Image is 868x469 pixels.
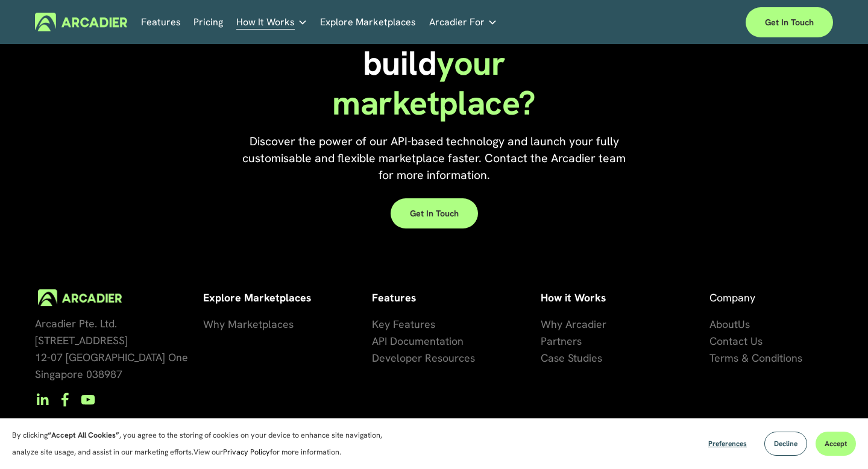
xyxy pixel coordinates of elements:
[709,317,738,331] span: About
[372,317,435,331] span: Key Features
[372,316,435,333] a: Key Features
[554,351,602,365] span: se Studies
[48,430,119,440] strong: “Accept All Cookies”
[320,13,416,31] a: Explore Marketplaces
[193,13,223,31] a: Pricing
[541,333,547,350] a: P
[547,333,582,350] a: artners
[541,350,554,367] a: Ca
[203,291,311,304] strong: Explore Marketplaces
[81,392,95,407] a: YouTube
[372,350,475,367] a: Developer Resources
[541,334,547,348] span: P
[699,432,756,456] button: Preferences
[541,351,554,365] span: Ca
[372,333,464,350] a: API Documentation
[242,134,629,183] span: Discover the power of our API-based technology and launch your fully customisable and flexible ma...
[58,392,72,407] a: Facebook
[12,427,404,461] p: By clicking , you agree to the storing of cookies on your device to enhance site navigation, anal...
[203,317,294,331] span: Why Marketplaces
[429,13,497,31] a: folder dropdown
[541,316,606,333] a: Why Arcadier
[301,4,567,123] h1: your marketplace?
[203,316,294,333] a: Why Marketplaces
[372,351,475,365] span: Developer Resources
[429,14,485,31] span: Arcadier For
[764,432,807,456] button: Decline
[808,411,868,469] iframe: Chat Widget
[547,334,582,348] span: artners
[746,7,833,37] a: Get in touch
[709,291,755,304] span: Company
[709,350,802,367] a: Terms & Conditions
[738,317,750,331] span: Us
[709,333,763,350] a: Contact Us
[709,334,763,348] span: Contact Us
[709,316,738,333] a: About
[774,439,797,449] span: Decline
[35,316,188,381] span: Arcadier Pte. Ltd. [STREET_ADDRESS] 12-07 [GEOGRAPHIC_DATA] One Singapore 038987
[35,392,49,407] a: LinkedIn
[372,291,416,304] strong: Features
[391,198,478,228] a: Get in touch
[708,439,747,449] span: Preferences
[372,334,464,348] span: API Documentation
[541,317,606,331] span: Why Arcadier
[35,13,127,31] img: Arcadier
[223,447,270,457] a: Privacy Policy
[554,350,602,367] a: se Studies
[236,13,307,31] a: folder dropdown
[236,14,295,31] span: How It Works
[709,351,802,365] span: Terms & Conditions
[141,13,181,31] a: Features
[541,291,606,304] strong: How it Works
